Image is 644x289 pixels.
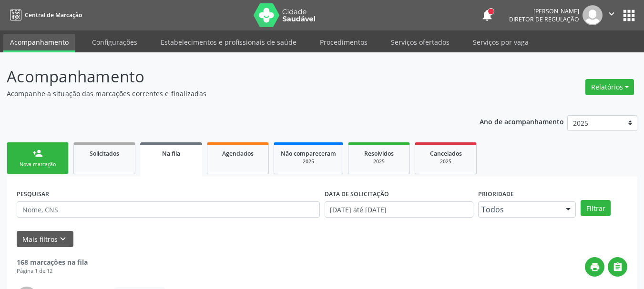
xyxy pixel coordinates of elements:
a: Serviços ofertados [384,34,456,50]
span: Diretor de regulação [509,15,579,23]
img: img [583,5,603,25]
button: print [585,257,604,277]
a: Serviços por vaga [466,34,535,50]
div: 2025 [422,158,470,165]
button:  [608,257,627,277]
p: Acompanhamento [7,65,448,89]
a: Estabelecimentos e profissionais de saúde [154,34,303,50]
strong: 168 marcações na fila [17,258,88,267]
label: PESQUISAR [17,187,49,201]
button: apps [621,7,637,24]
p: Ano de acompanhamento [480,115,564,127]
a: Central de Marcação [7,7,82,23]
button: Mais filtroskeyboard_arrow_down [17,231,73,248]
a: Acompanhamento [3,34,75,52]
a: Procedimentos [313,34,374,50]
i:  [613,262,623,272]
i: keyboard_arrow_down [58,234,68,244]
button:  [603,5,621,25]
a: Configurações [85,34,144,50]
i:  [606,9,617,19]
span: Na fila [162,149,180,158]
span: Resolvidos [364,149,394,158]
button: Filtrar [581,200,611,216]
div: person_add [32,148,43,159]
p: Acompanhe a situação das marcações correntes e finalizadas [7,89,448,99]
i: print [590,262,600,272]
div: Nova marcação [14,161,61,168]
span: Central de Marcação [25,11,82,19]
div: 2025 [355,158,403,165]
span: Todos [481,205,556,214]
label: DATA DE SOLICITAÇÃO [325,187,389,201]
button: notifications [480,9,494,22]
button: Relatórios [585,79,634,95]
span: Solicitados [90,149,119,158]
span: Agendados [222,149,254,158]
input: Nome, CNS [17,201,320,218]
div: 2025 [281,158,336,165]
label: Prioridade [478,187,514,201]
span: Cancelados [430,149,462,158]
div: [PERSON_NAME] [509,7,579,15]
div: Página 1 de 12 [17,267,88,275]
span: Não compareceram [281,149,336,158]
input: Selecione um intervalo [325,201,474,218]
